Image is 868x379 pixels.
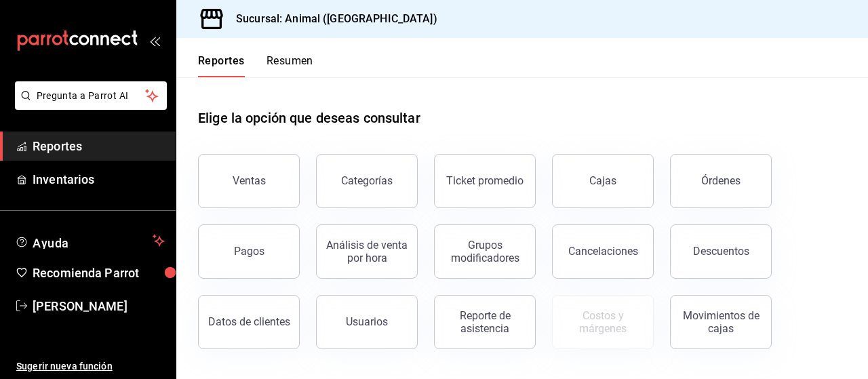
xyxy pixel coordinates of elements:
[208,315,290,328] div: Datos de clientes
[434,154,536,208] button: Ticket promedio
[9,98,167,113] a: Pregunta a Parrot AI
[552,295,654,349] button: Contrata inventarios para ver este reporte
[701,174,741,187] div: Órdenes
[693,245,749,258] div: Descuentos
[325,239,409,264] div: Análisis de venta por hora
[446,174,524,187] div: Ticket promedio
[225,11,437,27] h3: Sucursal: Animal ([GEOGRAPHIC_DATA])
[37,89,146,103] span: Pregunta a Parrot AI
[33,297,165,315] span: [PERSON_NAME]
[33,264,165,282] span: Recomienda Parrot
[443,239,527,264] div: Grupos modificadores
[33,170,165,188] span: Inventarios
[198,54,313,77] div: navigation tabs
[552,224,654,279] button: Cancelaciones
[33,233,147,249] span: Ayuda
[552,154,654,208] a: Cajas
[198,108,420,128] h1: Elige la opción que deseas consultar
[346,315,388,328] div: Usuarios
[234,245,264,258] div: Pagos
[670,154,772,208] button: Órdenes
[33,137,165,155] span: Reportes
[316,295,418,349] button: Usuarios
[233,174,266,187] div: Ventas
[149,35,160,46] button: open_drawer_menu
[198,295,300,349] button: Datos de clientes
[670,295,772,349] button: Movimientos de cajas
[341,174,393,187] div: Categorías
[434,224,536,279] button: Grupos modificadores
[679,309,763,335] div: Movimientos de cajas
[568,245,638,258] div: Cancelaciones
[670,224,772,279] button: Descuentos
[198,54,245,77] button: Reportes
[15,81,167,110] button: Pregunta a Parrot AI
[561,309,645,335] div: Costos y márgenes
[198,224,300,279] button: Pagos
[316,224,418,279] button: Análisis de venta por hora
[267,54,313,77] button: Resumen
[316,154,418,208] button: Categorías
[16,359,165,374] span: Sugerir nueva función
[434,295,536,349] button: Reporte de asistencia
[443,309,527,335] div: Reporte de asistencia
[198,154,300,208] button: Ventas
[589,173,617,189] div: Cajas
